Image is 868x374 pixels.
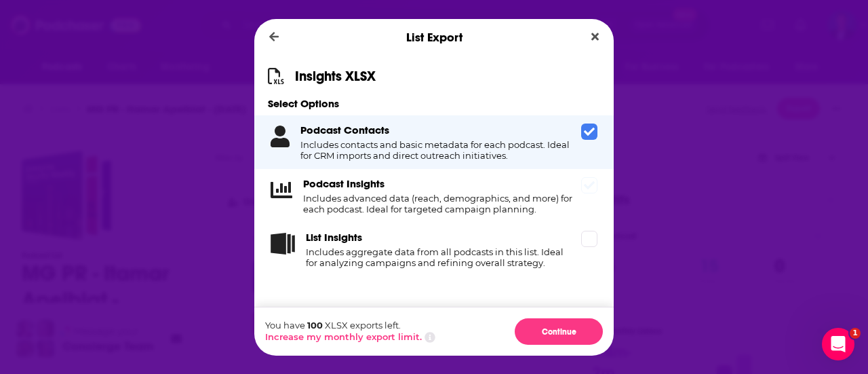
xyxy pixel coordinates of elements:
div: List Export [254,19,614,56]
span: 100 [307,320,323,331]
span: 1 [850,328,861,339]
h4: Includes contacts and basic metadata for each podcast. Ideal for CRM imports and direct outreach ... [300,139,576,161]
h4: Includes aggregate data from all podcasts in this list. Ideal for analyzing campaigns and refinin... [306,246,576,268]
h3: Podcast Contacts [300,124,389,136]
h4: Includes advanced data (reach, demographics, and more) for each podcast. Ideal for targeted campa... [303,193,576,214]
h3: Podcast Insights [303,177,384,190]
h3: Select Options [254,97,614,110]
button: Close [586,29,604,45]
p: You have XLSX exports left. [265,320,435,331]
h1: Insights XLSX [295,68,376,85]
button: Increase my monthly export limit. [265,331,422,342]
iframe: Intercom live chat [822,328,854,360]
button: Continue [515,318,603,345]
h3: List Insights [306,231,362,244]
